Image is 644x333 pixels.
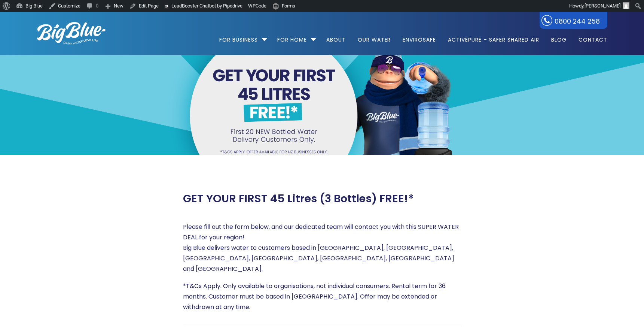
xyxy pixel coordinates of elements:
a: For Business [219,12,263,60]
a: EnviroSafe [397,12,441,60]
a: Our Water [352,12,396,60]
p: Please fill out the form below, and our dedicated team will contact you with this SUPER WATER DEA... [183,222,461,274]
a: Blog [546,12,572,60]
a: Contact [573,12,607,60]
h2: GET YOUR FIRST 45 Litres (3 Bottles) FREE!* [183,192,414,205]
span: [PERSON_NAME] [585,3,620,9]
iframe: Chatbot [595,284,634,323]
a: About [321,12,351,60]
img: logo [37,22,106,45]
a: For Home [272,12,312,60]
img: logo.svg [164,4,169,9]
p: *T&Cs Apply. Only available to organisations, not individual consumers. Rental term for 36 months... [183,281,461,312]
a: ActivePure – Safer Shared Air [443,12,544,60]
